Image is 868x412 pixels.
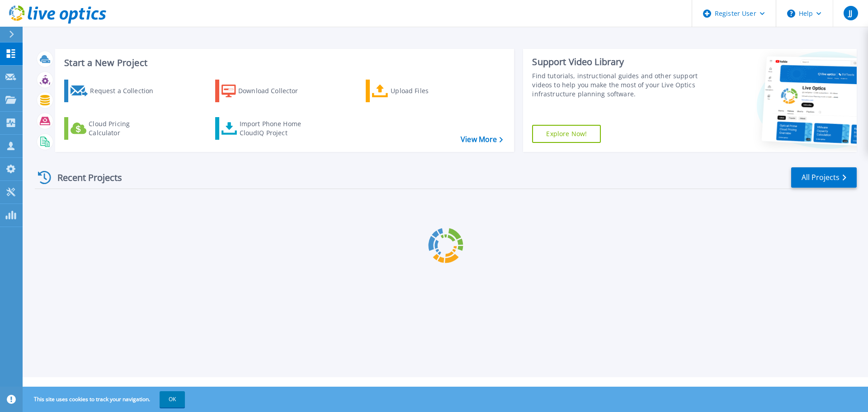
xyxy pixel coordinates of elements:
[532,71,702,99] div: Find tutorials, instructional guides and other support videos to help you make the most of your L...
[89,119,161,137] div: Cloud Pricing Calculator
[791,167,857,188] a: All Projects
[64,80,165,102] a: Request a Collection
[240,119,310,137] div: Import Phone Home CloudIQ Project
[391,82,463,100] div: Upload Files
[64,117,165,140] a: Cloud Pricing Calculator
[849,9,852,17] span: JJ
[532,125,601,143] a: Explore Now!
[366,80,467,102] a: Upload Files
[160,391,185,407] button: OK
[25,391,185,407] span: This site uses cookies to track your navigation.
[64,58,503,68] h3: Start a New Project
[461,135,503,144] a: View More
[90,82,162,100] div: Request a Collection
[35,166,134,189] div: Recent Projects
[238,82,311,100] div: Download Collector
[215,80,316,102] a: Download Collector
[532,56,702,68] div: Support Video Library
